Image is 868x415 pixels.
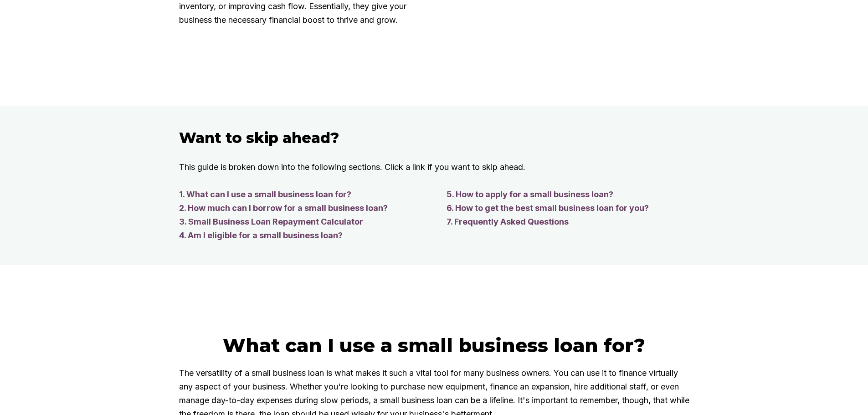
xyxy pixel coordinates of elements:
[179,215,428,229] a: 3. Small Business Loan Repayment Calculator
[179,160,689,174] p: This guide is broken down into the following sections. Click a link if you want to skip ahead.
[179,188,428,201] a: 1. What can I use a small business loan for?
[447,201,689,215] a: 6. How to get the best small business loan for you?
[447,215,689,229] a: 7. Frequently Asked Questions
[179,129,339,147] h3: Want to skip ahead?
[179,333,689,357] h2: What can I use a small business loan for?
[447,188,689,201] a: 5. How to apply for a small business loan?
[179,201,428,215] a: 2. How much can I borrow for a small business loan?
[179,229,428,242] a: 4. Am I eligible for a small business loan?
